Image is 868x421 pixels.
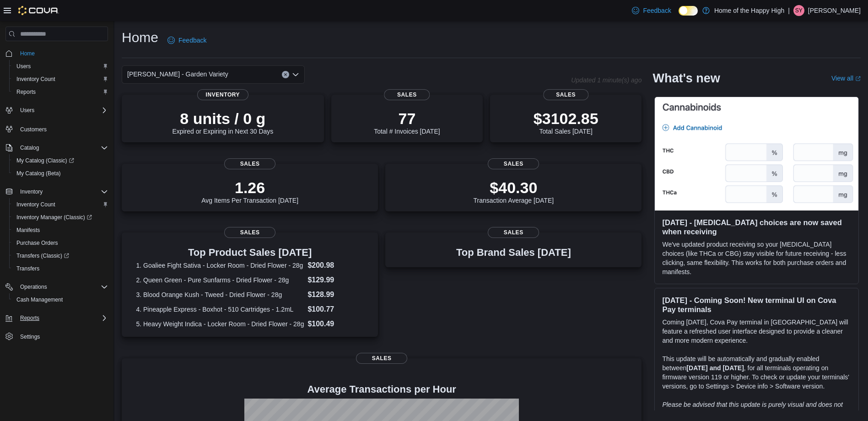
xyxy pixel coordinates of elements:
[16,48,108,59] span: Home
[16,88,36,96] span: Reports
[136,261,304,270] dt: 1. Goaliee Fight Sativa - Locker Room - Dried Flower - 28g
[13,199,59,210] a: Inventory Count
[831,75,861,82] a: View allExternal link
[488,227,539,238] span: Sales
[13,74,108,85] span: Inventory Count
[662,401,843,417] em: Please be advised that this update is purely visual and does not impact payment functionality.
[13,294,108,305] span: Cash Management
[164,31,210,49] a: Feedback
[13,212,108,223] span: Inventory Manager (Classic)
[16,227,40,234] span: Manifests
[20,107,34,114] span: Users
[18,6,59,15] img: Cova
[13,263,108,274] span: Transfers
[13,237,108,248] span: Purchase Orders
[13,199,108,210] span: Inventory Count
[16,170,61,177] span: My Catalog (Beta)
[13,168,65,179] a: My Catalog (Beta)
[652,71,720,86] h2: What's new
[5,43,108,367] nav: Complex example
[13,250,73,261] a: Transfers (Classic)
[9,60,112,73] button: Users
[2,281,112,293] button: Operations
[2,330,112,343] button: Settings
[307,304,363,315] dd: $100.77
[2,122,112,135] button: Customers
[16,331,108,342] span: Settings
[534,109,598,135] div: Total Sales [DATE]
[224,158,275,169] span: Sales
[9,224,112,237] button: Manifests
[16,63,31,70] span: Users
[224,227,275,238] span: Sales
[13,212,96,223] a: Inventory Manager (Classic)
[474,178,554,204] div: Transaction Average [DATE]
[16,142,43,153] button: Catalog
[16,265,39,272] span: Transfers
[13,61,34,72] a: Users
[795,5,803,16] span: SY
[662,218,851,236] h3: [DATE] - [MEDICAL_DATA] choices are now saved when receiving
[20,50,35,57] span: Home
[178,36,206,45] span: Feedback
[307,275,363,286] dd: $129.99
[307,260,363,271] dd: $200.98
[172,109,273,135] div: Expired or Expiring in Next 30 Days
[2,47,112,60] button: Home
[282,71,289,78] button: Clear input
[13,86,39,97] a: Reports
[9,262,112,275] button: Transfers
[9,237,112,249] button: Purchase Orders
[714,5,784,16] p: Home of the Happy High
[788,5,790,16] p: |
[13,250,108,261] span: Transfers (Classic)
[9,167,112,180] button: My Catalog (Beta)
[2,185,112,198] button: Inventory
[136,247,363,258] h3: Top Product Sales [DATE]
[16,313,43,324] button: Reports
[2,141,112,154] button: Catalog
[20,144,39,151] span: Catalog
[172,109,273,128] p: 8 units / 0 g
[662,318,851,345] p: Coming [DATE], Cova Pay terminal in [GEOGRAPHIC_DATA] will feature a refreshed user interface des...
[855,76,861,81] svg: External link
[9,293,112,306] button: Cash Management
[13,155,108,166] span: My Catalog (Classic)
[9,154,112,167] a: My Catalog (Classic)
[9,249,112,262] a: Transfers (Classic)
[9,211,112,224] a: Inventory Manager (Classic)
[307,318,363,329] dd: $100.49
[20,188,43,195] span: Inventory
[356,353,407,364] span: Sales
[16,142,108,153] span: Catalog
[201,178,298,204] div: Avg Items Per Transaction [DATE]
[292,71,299,78] button: Open list of options
[16,214,92,221] span: Inventory Manager (Classic)
[16,76,55,83] span: Inventory Count
[456,247,571,258] h3: Top Brand Sales [DATE]
[16,105,38,116] button: Users
[662,240,851,276] p: We've updated product receiving so your [MEDICAL_DATA] choices (like THCa or CBG) stay visible fo...
[13,74,59,85] a: Inventory Count
[13,86,108,97] span: Reports
[201,178,298,197] p: 1.26
[20,126,47,133] span: Customers
[136,319,304,329] dt: 5. Heavy Weight Indica - Locker Room - Dried Flower - 28g
[474,178,554,197] p: $40.30
[662,296,851,314] h3: [DATE] - Coming Soon! New terminal UI on Cova Pay terminals
[374,109,440,128] p: 77
[571,76,642,84] p: Updated 1 minute(s) ago
[136,290,304,299] dt: 3. Blood Orange Kush - Tweed - Dried Flower - 28g
[197,89,248,100] span: Inventory
[13,61,108,72] span: Users
[16,186,108,197] span: Inventory
[16,281,108,292] span: Operations
[384,89,430,100] span: Sales
[16,157,74,164] span: My Catalog (Classic)
[13,155,78,166] a: My Catalog (Classic)
[2,104,112,117] button: Users
[9,86,112,98] button: Reports
[13,263,43,274] a: Transfers
[16,313,108,324] span: Reports
[374,109,440,135] div: Total # Invoices [DATE]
